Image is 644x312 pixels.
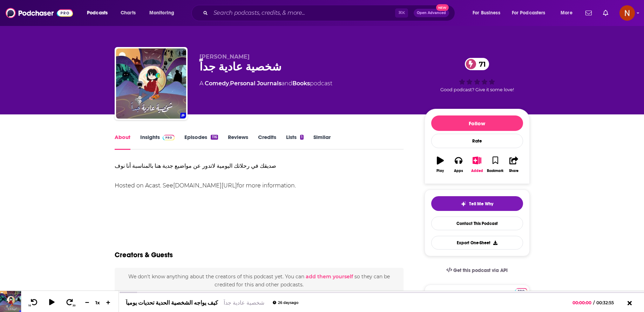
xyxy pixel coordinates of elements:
[395,8,408,18] span: ⌘ K
[431,152,449,177] button: Play
[28,304,31,307] span: 10
[211,7,395,19] input: Search podcasts, credits, & more...
[224,299,264,306] a: شخصية عادية جداً
[473,8,500,18] span: For Business
[414,9,449,17] button: Open AdvancedNew
[425,53,530,97] div: 71Good podcast? Give it some love!
[561,8,572,18] span: More
[486,152,504,177] button: Bookmark
[115,251,173,259] h2: Creators & Guests
[449,152,468,177] button: Apps
[73,304,75,307] span: 30
[163,135,175,140] img: Podchaser Pro
[6,6,73,20] img: Podchaser - Follow, Share and Rate Podcasts
[116,7,140,19] a: Charts
[87,8,108,18] span: Podcasts
[515,288,527,294] img: Podchaser Pro
[468,152,486,177] button: Added
[469,201,493,207] span: Tell Me Why
[515,287,527,294] a: Pro website
[440,87,514,92] span: Good podcast? Give it some love!
[184,134,218,150] a: Episodes116
[292,80,310,87] a: Books
[472,58,489,70] span: 71
[128,273,390,287] span: We don't know anything about the creators of this podcast yet . You can so they can be credited f...
[512,8,545,18] span: For Podcasters
[454,169,463,173] div: Apps
[595,300,621,305] span: 00:32:55
[509,169,518,173] div: Share
[619,5,635,21] button: Show profile menu
[149,8,174,18] span: Monitoring
[313,134,331,150] a: Similar
[228,134,248,150] a: Reviews
[199,79,332,88] div: A podcast
[619,5,635,21] span: Logged in as AdelNBM
[468,7,509,19] button: open menu
[417,11,446,15] span: Open Advanced
[436,4,449,11] span: New
[471,169,483,173] div: Added
[198,5,462,21] div: Search podcasts, credits, & more...
[619,5,635,21] img: User Profile
[600,7,611,19] a: Show notifications dropdown
[431,115,523,131] button: Follow
[144,7,183,19] button: open menu
[121,8,136,18] span: Charts
[258,134,276,150] a: Credits
[116,48,186,119] img: شخصية عادية جداً
[431,236,523,250] button: Export One-Sheet
[431,217,523,230] a: Contact This Podcast
[306,274,353,279] button: add them yourself
[27,298,40,307] button: 10
[173,182,237,189] a: [DOMAIN_NAME][URL]
[229,80,230,87] span: ,
[441,262,514,279] a: Get this podcast via API
[436,169,444,173] div: Play
[199,53,250,60] span: [PERSON_NAME]
[273,301,298,305] div: 26 days ago
[140,134,175,150] a: InsightsPodchaser Pro
[504,152,523,177] button: Share
[453,267,508,273] span: Get this podcast via API
[282,80,292,87] span: and
[230,80,282,87] a: Personal Journals
[286,134,304,150] a: Lists1
[507,7,556,19] button: open menu
[461,201,466,207] img: tell me why sparkle
[82,7,117,19] button: open menu
[92,300,104,305] div: 1 x
[115,161,404,191] div: صديقك في رحلاتك اليومية لاتدور عن مواضيع جدية هنا بالمناسبة أنا نوف Hosted on Acast. See for more...
[126,299,218,306] a: كيف يواجه الشخصية الحدية تحديات يومياً
[556,7,581,19] button: open menu
[465,58,489,70] a: 71
[300,135,304,140] div: 1
[115,134,130,150] a: About
[487,169,503,173] div: Bookmark
[583,7,595,19] a: Show notifications dropdown
[205,80,229,87] a: Comedy
[211,135,218,140] div: 116
[572,300,593,305] span: 00:00:00
[593,300,595,305] span: /
[431,196,523,211] button: tell me why sparkleTell Me Why
[431,134,523,148] div: Rate
[63,298,77,307] button: 30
